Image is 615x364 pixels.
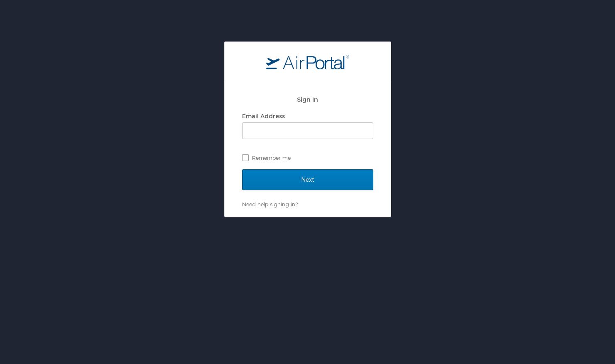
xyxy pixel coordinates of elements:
[242,95,373,104] h2: Sign In
[242,151,373,164] label: Remember me
[242,112,285,120] label: Email Address
[242,169,373,190] input: Next
[242,201,298,208] a: Need help signing in?
[266,54,349,69] img: logo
